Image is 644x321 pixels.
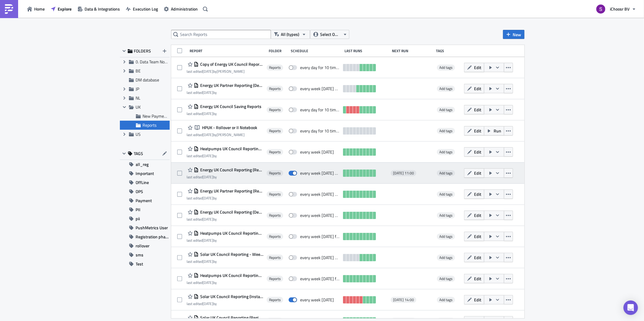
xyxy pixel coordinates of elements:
span: all_reg [136,160,149,169]
span: sms [136,250,144,259]
button: sms [120,250,170,259]
span: Solar UK Council Reporting - Weekly (Installation) [199,252,263,257]
span: Add tags [439,234,453,239]
time: 2025-04-10T07:28:18Z [203,280,213,285]
span: Heatpumps UK Council Reporting (Decision) [199,230,263,236]
span: Reports [269,192,281,197]
input: Search Reports [171,30,271,39]
time: 2025-09-02T13:59:33Z [203,174,213,180]
img: Avatar [596,4,606,14]
time: 2025-09-11T13:38:00Z [203,301,213,307]
span: OffLine [136,178,149,187]
span: Edit [474,128,481,134]
div: Last Runs [344,49,389,53]
span: Add tags [439,149,453,155]
a: Administration [161,4,201,14]
span: Reports [143,122,157,128]
div: every week on Monday for 6 times [300,234,340,239]
span: Energy UK Partner Reporting (Registration) [199,188,263,194]
span: Heatpumps UK Council Reporting (Delivery) [199,146,263,151]
span: Edit [474,191,481,197]
span: Run [494,128,501,134]
button: Edit [464,232,484,241]
span: rollover [136,241,150,250]
span: Edit [474,212,481,218]
span: Reports [269,255,281,260]
button: Edit [464,253,484,262]
div: every week on Tuesday [300,297,334,303]
span: Reports [269,86,281,91]
span: Edit [474,85,481,92]
span: BE [136,68,141,74]
span: Add tags [437,65,455,71]
div: every week on Monday until August 5, 2025 [300,213,340,218]
div: last edited by [187,217,263,221]
span: Add tags [437,86,455,92]
button: Edit [464,63,484,72]
time: 2025-04-10T07:22:17Z [203,237,213,243]
span: Select Owner [320,31,341,38]
span: Edit [474,254,481,261]
button: Edit [464,84,484,93]
button: Edit [464,274,484,283]
span: PushMetrics User [136,223,168,232]
span: FOLDERS [134,48,151,54]
span: Edit [474,170,481,176]
span: Execution Log [133,6,158,12]
span: Registration phase [136,232,170,241]
span: Add tags [439,276,453,281]
div: last edited by [187,301,263,306]
button: Data & Integrations [75,4,123,14]
button: Important [120,169,170,178]
span: TAGS [134,151,143,156]
span: Edit [474,64,481,71]
span: Add tags [437,191,455,197]
button: Explore [48,4,75,14]
span: Energy UK Partner Reporting (Decision) [199,83,263,88]
button: all_reg [120,160,170,169]
div: every week on Monday until July 28, 2025 [300,192,340,197]
span: Reports [269,234,281,239]
span: UK [136,104,141,110]
div: Folder [269,49,288,53]
span: Edit [474,297,481,303]
span: Edit [474,275,481,282]
span: 0. Data Team Notebooks & Reports [136,59,198,65]
span: Administration [171,6,198,12]
div: every day for 10 times [300,128,340,134]
div: every week on Monday until April 29, 2025 [300,86,340,91]
div: Report [190,49,266,53]
span: Add tags [439,255,453,260]
span: New [513,31,521,38]
span: Copy of Energy UK Council Reporting (Registration) [199,62,263,67]
button: rollover [120,241,170,250]
span: New Payment Process Reports [143,113,198,119]
span: Add tags [439,86,453,91]
div: last edited by [187,111,261,116]
button: PushMetrics User [120,223,170,232]
button: Edit [464,147,484,157]
time: 2025-06-24T08:29:54Z [203,153,213,159]
span: Reports [269,65,281,70]
div: Open Intercom Messenger [623,300,638,315]
div: last edited by [187,280,263,285]
button: Test [120,259,170,269]
button: Edit [464,211,484,220]
button: Home [24,4,48,14]
div: every day for 10 times [300,107,340,113]
button: Payment [120,196,170,205]
span: Add tags [439,212,453,218]
span: HPUK - Rollover or II Notebook [200,125,257,130]
span: Home [34,6,45,12]
span: Add tags [437,128,455,134]
span: Energy UK Council Saving Reports [199,104,261,109]
span: Add tags [437,255,455,261]
span: NL [136,95,141,101]
button: Execution Log [123,4,161,14]
span: Data & Integrations [85,6,120,12]
span: PII [136,205,141,214]
div: last edited by [187,154,263,158]
div: last edited by [187,196,263,200]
